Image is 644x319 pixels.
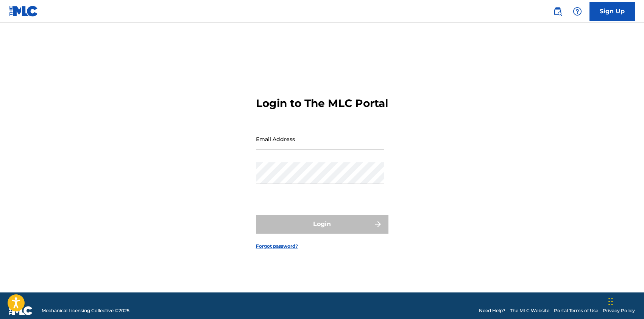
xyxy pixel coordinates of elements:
span: Mechanical Licensing Collective © 2025 [42,307,129,314]
a: The MLC Website [510,307,549,314]
a: Public Search [550,4,565,19]
a: Sign Up [589,2,635,21]
div: Help [570,4,585,19]
img: search [553,7,562,16]
img: logo [9,306,33,315]
div: Drag [608,290,613,313]
a: Privacy Policy [603,307,635,314]
h3: Login to The MLC Portal [256,97,388,110]
a: Forgot password? [256,243,298,250]
img: help [573,7,582,16]
a: Need Help? [479,307,505,314]
a: Portal Terms of Use [554,307,598,314]
img: MLC Logo [9,6,38,17]
iframe: Chat Widget [606,283,644,319]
